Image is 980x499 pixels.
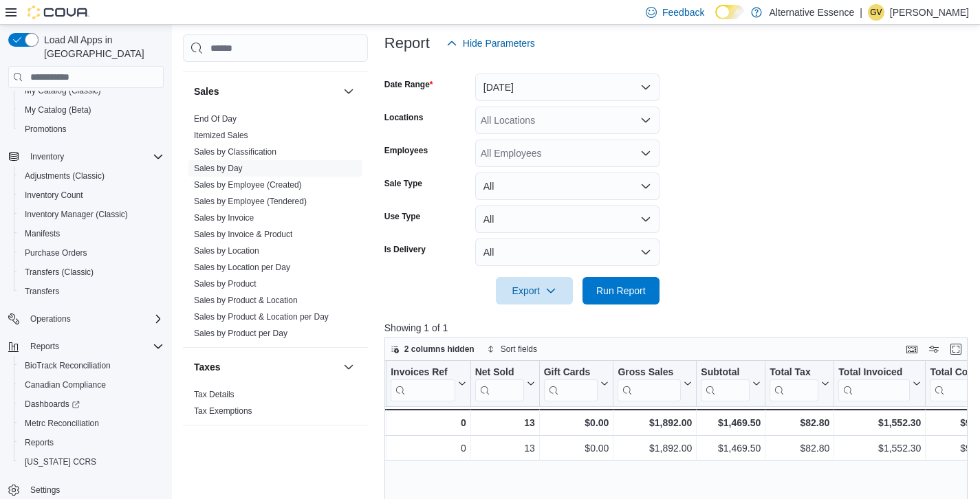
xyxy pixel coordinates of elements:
span: Sort fields [501,344,537,355]
button: Reports [3,337,169,356]
a: Sales by Invoice [194,213,254,223]
a: Sales by Location per Day [194,263,290,272]
span: My Catalog (Beta) [19,102,164,118]
span: Operations [30,313,71,324]
span: My Catalog (Classic) [19,82,164,99]
span: Itemized Sales [194,130,248,141]
div: Greg Veshinfsky [868,4,884,21]
button: Reports [14,433,169,452]
div: Total Tax [770,366,818,379]
h3: Sales [194,85,219,98]
span: Inventory Manager (Classic) [19,206,164,223]
span: Load All Apps in [GEOGRAPHIC_DATA] [39,33,164,60]
p: Alternative Essence [769,4,854,21]
h3: Report [384,35,430,52]
button: Operations [25,311,76,327]
input: Dark Mode [715,5,744,19]
label: Sale Type [384,178,422,189]
a: Transfers (Classic) [19,264,99,280]
label: Employees [384,145,428,156]
a: Sales by Product & Location [194,296,298,305]
span: Sales by Location [194,245,259,256]
div: $1,552.30 [838,440,921,456]
button: Display options [926,341,942,357]
button: Total Invoiced [838,366,921,401]
button: Subtotal [701,366,761,401]
span: Sales by Product per Day [194,328,287,339]
div: $1,469.50 [701,414,761,431]
a: Sales by Employee (Tendered) [194,197,307,206]
button: Run Report [582,277,660,304]
span: My Catalog (Classic) [25,85,101,96]
div: $0.00 [544,440,609,456]
a: Sales by Classification [194,147,276,157]
span: Inventory [30,151,64,162]
button: Net Sold [475,366,534,401]
span: Inventory [25,148,164,165]
a: Sales by Location [194,246,259,256]
button: Sales [194,85,338,98]
a: Canadian Compliance [19,377,111,393]
button: Export [496,277,573,304]
button: All [475,173,660,200]
span: Sales by Employee (Created) [194,179,302,190]
button: Inventory Manager (Classic) [14,205,169,224]
span: Tax Details [194,389,235,400]
span: Reports [19,434,164,451]
a: End Of Day [194,114,237,124]
a: [US_STATE] CCRS [19,454,102,470]
span: [US_STATE] CCRS [25,456,96,467]
span: Inventory Count [25,190,83,201]
span: Run Report [596,284,646,298]
a: Sales by Invoice & Product [194,230,292,239]
span: Inventory Count [19,187,164,203]
span: Promotions [25,124,67,135]
span: Transfers [25,286,59,297]
div: $82.80 [770,440,829,456]
div: 13 [475,414,534,431]
div: Gift Cards [543,366,598,379]
button: Transfers (Classic) [14,263,169,282]
a: Itemized Sales [194,131,248,140]
label: Date Range [384,79,433,90]
div: 0 [391,440,466,456]
button: Hide Parameters [441,30,541,57]
button: Metrc Reconciliation [14,414,169,433]
span: Sales by Day [194,163,243,174]
a: Transfers [19,283,65,300]
label: Use Type [384,211,420,222]
div: Invoices Ref [391,366,455,401]
button: Open list of options [640,148,651,159]
a: Promotions [19,121,72,137]
span: Sales by Location per Day [194,262,290,273]
span: Reports [25,338,164,355]
a: Reports [19,434,59,451]
button: Open list of options [640,115,651,126]
button: Manifests [14,224,169,243]
button: Sales [340,83,357,100]
span: Dashboards [25,399,80,410]
button: Gross Sales [618,366,692,401]
span: Adjustments (Classic) [25,170,105,181]
a: My Catalog (Beta) [19,102,97,118]
span: Reports [25,437,54,448]
div: Total Tax [770,366,818,401]
span: Purchase Orders [19,245,164,261]
span: Operations [25,311,164,327]
div: Subtotal [701,366,750,379]
span: Reports [30,341,59,352]
span: Transfers (Classic) [25,267,94,278]
p: Showing 1 of 1 [384,321,974,335]
button: Enter fullscreen [948,341,964,357]
a: Inventory Count [19,187,89,203]
span: Hide Parameters [463,36,535,50]
button: Taxes [194,360,338,374]
div: 13 [475,440,535,456]
span: Transfers (Classic) [19,264,164,280]
button: My Catalog (Classic) [14,81,169,100]
label: Is Delivery [384,244,426,255]
a: Tax Exemptions [194,406,252,416]
button: All [475,206,660,233]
